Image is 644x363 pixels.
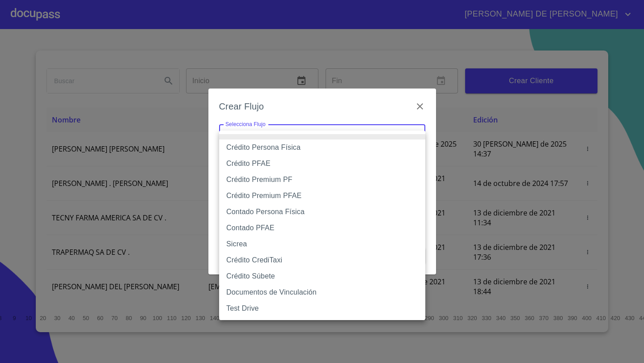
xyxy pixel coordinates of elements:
li: Contado Persona Física [219,204,425,220]
li: Crédito Súbete [219,268,425,284]
li: Crédito PFAE [219,156,425,172]
li: Crédito Persona Física [219,139,425,156]
li: Crédito Premium PFAE [219,188,425,204]
li: Documentos de Vinculación [219,284,425,300]
li: Contado PFAE [219,220,425,236]
li: Sicrea [219,236,425,252]
li: Test Drive [219,300,425,317]
li: None [219,134,425,139]
li: Crédito CrediTaxi [219,252,425,268]
li: Crédito Premium PF [219,172,425,188]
